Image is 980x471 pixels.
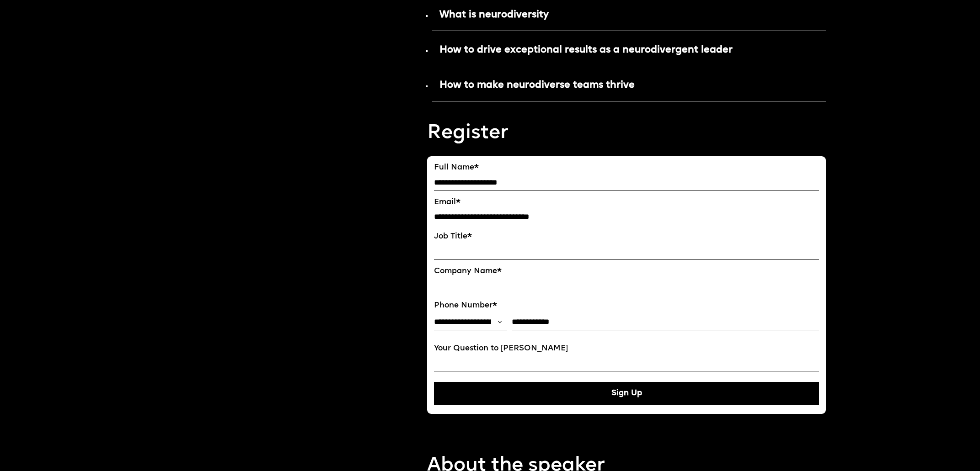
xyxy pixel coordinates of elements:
strong: What is neurodiversity [439,10,549,20]
button: Sign Up [434,382,819,405]
label: Company Name [434,267,819,276]
label: Full Name [434,163,819,173]
strong: How to make neurodiverse teams thrive [439,80,635,90]
strong: How to drive exceptional results as a neurodivergent leader [439,45,733,55]
label: Your Question to [PERSON_NAME] [434,344,819,354]
label: Email [434,198,819,207]
p: Register [427,120,826,147]
label: Phone Number [434,301,819,311]
label: Job Title [434,232,819,242]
